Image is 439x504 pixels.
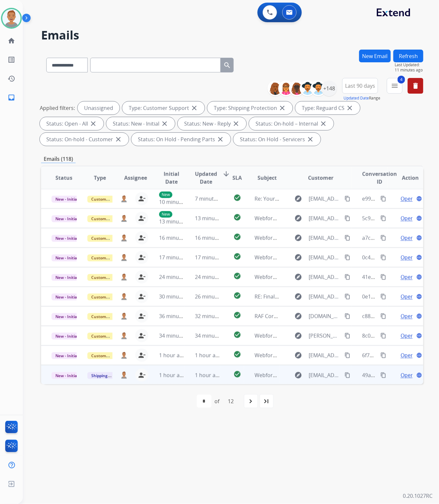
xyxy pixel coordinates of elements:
mat-icon: explore [294,253,302,261]
span: 24 minutes ago [195,273,233,281]
p: Applied filters: [40,104,75,112]
span: Open [401,234,414,242]
mat-icon: person_remove [138,351,146,359]
div: Type: Reguard CS [295,101,360,115]
mat-icon: content_copy [344,235,350,241]
img: avatar [2,9,21,27]
span: New - Initial [51,235,82,242]
mat-icon: language [416,372,422,378]
mat-icon: last_page [263,397,271,405]
mat-icon: content_copy [344,313,350,319]
mat-icon: navigate_next [247,397,255,405]
div: Status: On Hold - Servicers [233,133,321,146]
span: [EMAIL_ADDRESS][PERSON_NAME][DOMAIN_NAME] [309,253,341,261]
mat-icon: delete [412,82,419,90]
mat-icon: language [416,254,422,260]
span: Status [55,174,72,182]
span: New - Initial [51,274,82,281]
mat-icon: content_copy [344,333,350,339]
mat-icon: check_circle [233,292,241,299]
span: Customer [308,174,334,182]
span: Open [401,371,414,379]
mat-icon: content_copy [344,215,350,221]
span: Webform from [EMAIL_ADDRESS][DOMAIN_NAME] on [DATE] [255,352,402,359]
mat-icon: content_copy [380,372,386,378]
mat-icon: content_copy [344,294,350,299]
span: New - Initial [51,294,82,300]
span: 24 minutes ago [159,273,197,281]
span: 16 minutes ago [159,234,197,241]
span: [EMAIL_ADDRESS][DOMAIN_NAME] [309,293,341,300]
span: 13 minutes ago [159,218,197,225]
span: SLA [232,174,242,182]
span: New - Initial [51,372,82,379]
mat-icon: close [232,120,240,128]
mat-icon: content_copy [380,196,386,202]
p: New [159,191,172,198]
mat-icon: content_copy [344,254,350,260]
mat-icon: inbox [7,94,15,101]
span: Type [94,174,106,182]
mat-icon: person_remove [138,234,146,242]
span: 34 minutes ago [159,332,197,339]
mat-icon: search [223,61,231,69]
span: 36 minutes ago [159,313,197,320]
div: Status: On-hold - Customer [40,133,129,146]
div: Status: On-hold – Internal [249,117,334,130]
mat-icon: person_remove [138,332,146,340]
span: Last Updated: [395,62,423,68]
span: Open [401,351,414,359]
span: Assignee [124,174,147,182]
mat-icon: history [7,75,15,83]
div: Status: New - Initial [106,117,175,130]
mat-icon: check_circle [233,331,241,339]
span: 13 minutes ago [195,215,233,222]
mat-icon: language [416,352,422,358]
span: Open [401,195,414,203]
span: Customer Support [87,333,130,340]
img: agent-avatar [121,234,127,241]
mat-icon: explore [294,371,302,379]
img: agent-avatar [121,273,127,281]
mat-icon: explore [294,234,302,242]
mat-icon: explore [294,273,302,281]
mat-icon: close [190,104,198,112]
span: 32 minutes ago [195,313,233,320]
span: New - Initial [51,215,82,222]
span: Open [401,214,414,222]
span: [DOMAIN_NAME][EMAIL_ADDRESS][DOMAIN_NAME] [309,312,341,320]
span: 30 minutes ago [159,293,197,300]
span: Customer Support [87,254,130,261]
mat-icon: person_remove [138,312,146,320]
img: agent-avatar [121,371,127,378]
mat-icon: language [416,274,422,280]
span: Webform from [EMAIL_ADDRESS][DOMAIN_NAME] on [DATE] [255,273,402,281]
mat-icon: arrow_downward [222,170,230,178]
button: New Email [359,50,391,62]
span: New - Initial [51,254,82,261]
mat-icon: language [416,215,422,221]
mat-icon: check_circle [233,194,241,202]
span: Re: Your repaired product has been delivered [255,195,367,202]
span: 1 hour ago [195,372,222,379]
mat-icon: person_remove [138,253,146,261]
img: agent-avatar [121,352,127,359]
span: 10 minutes ago [159,198,197,206]
span: 1 hour ago [159,352,186,359]
span: 17 minutes ago [159,254,197,261]
div: 12 [223,395,239,408]
mat-icon: explore [294,351,302,359]
mat-icon: person_remove [138,214,146,222]
div: Type: Customer Support [122,101,205,115]
mat-icon: check_circle [233,233,241,241]
mat-icon: language [416,235,422,241]
button: Refresh [393,50,423,62]
span: [EMAIL_ADDRESS][DOMAIN_NAME] [309,195,341,203]
span: 17 minutes ago [195,254,233,261]
span: New - Initial [51,352,82,359]
div: of [215,397,220,405]
span: 4 [398,76,405,84]
span: New - Initial [51,313,82,320]
mat-icon: language [416,313,422,319]
p: New [159,211,172,218]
